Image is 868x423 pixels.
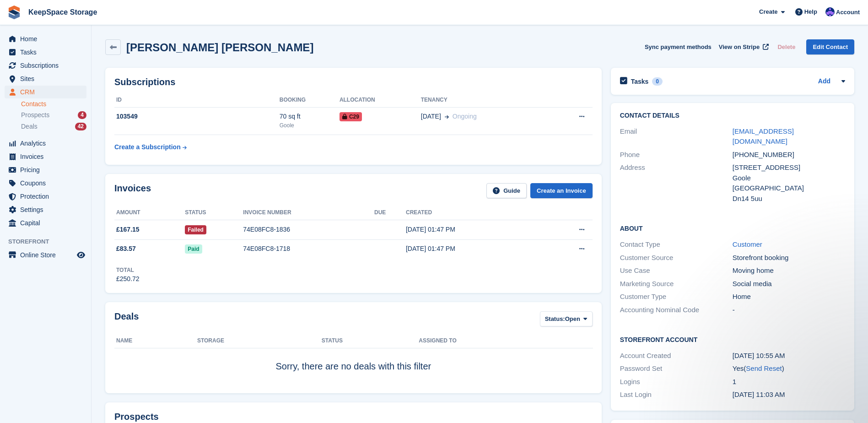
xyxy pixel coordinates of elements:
[116,244,136,254] span: £83.57
[806,39,854,54] a: Edit Contact
[620,279,733,289] div: Marketing Source
[652,77,663,86] div: 0
[733,266,845,276] div: Moving home
[280,93,340,108] th: Booking
[620,390,733,400] div: Last Login
[540,311,593,326] button: Status: Open
[75,123,86,130] div: 42
[114,93,280,108] th: ID
[114,311,139,328] h2: Deals
[21,110,86,120] a: Prospects 4
[374,206,406,220] th: Due
[116,225,140,234] span: £167.15
[620,223,845,233] h2: About
[818,76,830,87] a: Add
[5,190,86,203] a: menu
[5,203,86,216] a: menu
[7,5,21,19] img: stora-icon-8386f47178a22dfd0bd8f6a31ec36ba5ce8667c1dd55bd0f319d3a0aa187defe.svg
[21,122,86,131] a: Deals 42
[21,100,86,108] a: Contacts
[486,183,527,198] a: Guide
[733,253,845,263] div: Storefront booking
[620,163,733,204] div: Address
[733,183,845,194] div: [GEOGRAPHIC_DATA]
[322,334,419,348] th: Status
[20,203,75,216] span: Settings
[280,121,340,130] div: Goole
[733,240,762,248] a: Customer
[5,177,86,190] a: menu
[825,7,835,16] img: Chloe Clark
[453,113,477,120] span: Ongoing
[5,46,86,59] a: menu
[631,77,649,86] h2: Tasks
[116,274,140,284] div: £250.72
[733,194,845,204] div: Dn14 5uu
[5,33,86,45] a: menu
[746,364,782,372] a: Send Reset
[419,334,592,348] th: Assigned to
[20,249,75,261] span: Online Store
[733,305,845,315] div: -
[75,249,86,260] a: Preview store
[620,335,845,344] h2: Storefront Account
[733,390,785,398] time: 2025-08-26 10:03:09 UTC
[20,190,75,203] span: Protection
[804,7,817,16] span: Help
[733,150,845,160] div: [PHONE_NUMBER]
[340,112,362,121] span: C29
[5,163,86,176] a: menu
[645,39,712,54] button: Sync payment methods
[530,183,593,198] a: Create an Invoice
[114,206,185,220] th: Amount
[5,72,86,85] a: menu
[5,150,86,163] a: menu
[406,244,540,254] div: [DATE] 01:47 PM
[185,206,243,220] th: Status
[340,93,421,108] th: Allocation
[114,412,159,422] h2: Prospects
[114,112,280,121] div: 103549
[421,93,549,108] th: Tenancy
[620,253,733,263] div: Customer Source
[5,249,86,261] a: menu
[620,351,733,361] div: Account Created
[733,279,845,289] div: Social media
[243,206,374,220] th: Invoice number
[114,183,151,198] h2: Invoices
[421,112,441,121] span: [DATE]
[21,122,38,131] span: Deals
[620,292,733,302] div: Customer Type
[620,363,733,374] div: Password Set
[197,334,322,348] th: Storage
[20,137,75,150] span: Analytics
[733,292,845,302] div: Home
[25,5,101,20] a: KeepSpace Storage
[20,150,75,163] span: Invoices
[620,239,733,250] div: Contact Type
[5,86,86,98] a: menu
[21,111,49,119] span: Prospects
[774,39,799,54] button: Delete
[185,244,202,254] span: Paid
[20,33,75,45] span: Home
[406,206,540,220] th: Created
[114,77,593,87] h2: Subscriptions
[116,266,140,274] div: Total
[114,142,181,152] div: Create a Subscription
[20,86,75,98] span: CRM
[185,225,206,234] span: Failed
[719,43,760,52] span: View on Stripe
[733,163,845,173] div: [STREET_ADDRESS]
[126,41,313,54] h2: [PERSON_NAME] [PERSON_NAME]
[5,59,86,72] a: menu
[5,217,86,229] a: menu
[715,39,771,54] a: View on Stripe
[565,315,580,324] span: Open
[620,126,733,147] div: Email
[114,139,187,156] a: Create a Subscription
[280,112,340,121] div: 70 sq ft
[243,225,374,234] div: 74E08FC8-1836
[836,8,860,17] span: Account
[545,315,565,324] span: Status:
